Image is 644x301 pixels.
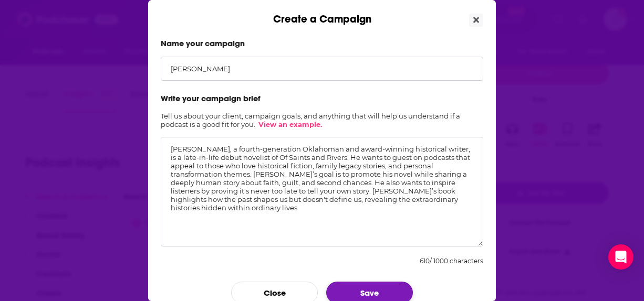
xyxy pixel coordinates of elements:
h2: Tell us about your client, campaign goals, and anything that will help us understand if a podcast... [161,112,483,128]
label: Write your campaign brief [161,93,483,103]
textarea: [PERSON_NAME], a fourth-generation Oklahoman and award-winning historical writer, is a late-in-li... [161,137,483,246]
label: Name your campaign [161,38,483,48]
div: 610 / 1000 characters [420,257,483,265]
button: Close [469,14,483,27]
a: View an example. [258,120,322,128]
input: Ex: “Cats R Us - September” [161,57,483,81]
div: Open Intercom Messenger [608,244,633,270]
